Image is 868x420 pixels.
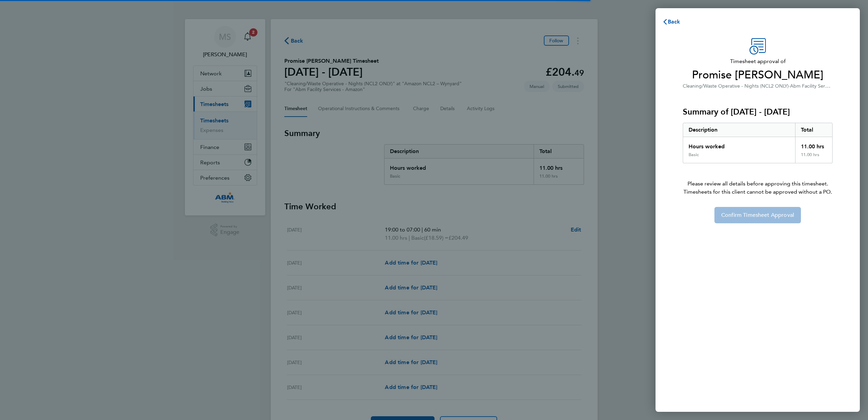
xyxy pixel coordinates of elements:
[683,83,789,89] span: Cleaning/Waste Operative - Nights (NCL2 ONLY)
[683,68,833,82] span: Promise [PERSON_NAME]
[795,152,833,163] div: 11.00 hrs
[795,137,833,152] div: 11.00 hrs
[683,123,795,137] div: Description
[668,18,680,25] span: Back
[675,188,841,196] span: Timesheets for this client cannot be approved without a PO.
[689,152,699,157] div: Basic
[683,123,833,163] div: Summary of 16 - 22 Aug 2025
[795,123,833,137] div: Total
[683,137,795,152] div: Hours worked
[656,15,687,29] button: Back
[790,82,857,89] span: Abm Facility Services - Amazon
[675,163,841,196] p: Please review all details before approving this timesheet.
[683,57,833,65] span: Timesheet approval of
[683,106,833,117] h3: Summary of [DATE] - [DATE]
[789,83,790,89] span: ·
